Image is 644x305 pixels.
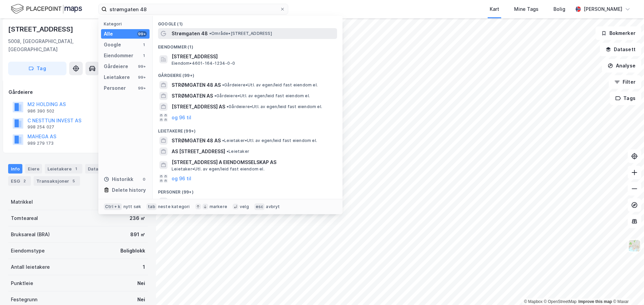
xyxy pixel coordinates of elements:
div: 5008, [GEOGRAPHIC_DATA], [GEOGRAPHIC_DATA] [8,37,113,54]
div: Leietakere [104,73,130,81]
div: Eiendommer (1) [153,39,343,51]
a: Mapbox [524,299,543,304]
img: Z [628,239,641,252]
button: Tag [8,62,66,75]
span: Leietaker [227,149,249,154]
span: [STREET_ADDRESS] A EIENDOMSSELSKAP AS [172,158,334,166]
div: Matrikkel [11,198,33,206]
div: Gårdeiere [104,62,128,70]
button: Filter [609,75,641,89]
span: • [222,82,224,87]
button: Tags [610,91,641,105]
span: Gårdeiere • Utl. av egen/leid fast eiendom el. [222,82,318,88]
div: 99+ [137,31,147,37]
div: [STREET_ADDRESS] [8,24,75,35]
div: Leietakere [45,164,82,174]
div: esc [254,203,265,210]
div: Bolig [553,5,565,13]
div: 236 ㎡ [130,214,145,222]
div: Google (1) [153,16,343,28]
div: 0 [141,177,147,182]
span: Gårdeiere • Utl. av egen/leid fast eiendom el. [227,104,322,109]
div: Boligblokk [120,247,145,255]
div: Historikk [104,175,133,183]
span: STRØMGATEN 48 AS [172,81,221,89]
div: Punktleie [11,279,33,287]
div: Delete history [112,186,146,194]
span: Område • [STREET_ADDRESS] [209,31,272,36]
button: Bokmerker [596,26,641,40]
div: Kontrollprogram for chat [610,272,644,305]
span: AS [STREET_ADDRESS] [172,147,225,156]
button: og 96 til [172,175,191,183]
div: Transaksjoner [34,176,80,186]
span: Gårdeiere • Utl. av egen/leid fast eiendom el. [214,93,310,99]
div: Gårdeiere [8,88,148,96]
div: 1 [73,165,80,172]
div: 891 ㎡ [130,230,145,239]
div: Nei [137,279,145,287]
div: Mine Tags [514,5,539,13]
div: Personer [104,84,126,92]
span: STRØMGATEN 48 AS [172,137,221,145]
div: Antall leietakere [11,263,50,271]
div: 1 [141,42,147,47]
div: Gårdeiere (99+) [153,67,343,80]
div: Eiendommer [104,52,133,60]
span: Leietaker • Utl. av egen/leid fast eiendom el. [222,138,317,143]
div: 2 [21,178,28,184]
span: • [227,104,229,109]
div: 5 [71,178,77,184]
span: Leietaker • Utl. av egen/leid fast eiendom el. [172,166,265,172]
div: velg [240,204,249,209]
div: Eiere [25,164,42,174]
div: markere [210,204,227,209]
div: nytt søk [123,204,141,209]
div: avbryt [266,204,280,209]
div: 99+ [137,85,147,91]
div: Datasett [85,164,111,174]
a: Improve this map [579,299,612,304]
div: Tomteareal [11,214,38,222]
div: Kart [490,5,499,13]
button: og 96 til [172,114,191,122]
div: 1 [143,263,145,271]
div: Festegrunn [11,296,37,304]
div: 986 390 502 [27,108,54,114]
div: Alle [104,30,113,38]
div: 1 [141,53,147,58]
div: Google [104,41,121,49]
iframe: Chat Widget [610,272,644,305]
div: 998 254 027 [27,124,54,130]
button: Datasett [600,43,641,56]
span: [STREET_ADDRESS] [172,53,334,61]
div: tab [147,203,157,210]
input: Søk på adresse, matrikkel, gårdeiere, leietakere eller personer [107,4,280,14]
div: Bruksareal (BRA) [11,230,50,239]
button: Analyse [602,59,641,73]
div: Info [8,164,22,174]
span: Strømgaten 48 [172,29,208,38]
a: OpenStreetMap [544,299,577,304]
div: [PERSON_NAME] [584,5,622,13]
div: Nei [137,296,145,304]
span: • [209,31,211,36]
span: Eiendom • 4601-164-1234-0-0 [172,61,235,66]
div: neste kategori [158,204,190,209]
span: [PERSON_NAME] [172,198,211,206]
img: logo.f888ab2527a4732fd821a326f86c7f29.svg [11,3,82,15]
div: Eiendomstype [11,247,45,255]
span: STRØMGATEN AS [172,92,213,100]
div: ESG [8,176,31,186]
div: Leietakere (99+) [153,123,343,135]
div: 989 279 173 [27,141,54,146]
span: • [227,149,229,154]
div: 99+ [137,64,147,69]
div: Ctrl + k [104,203,122,210]
span: • [222,138,224,143]
div: Kategori [104,21,150,26]
span: [STREET_ADDRESS] AS [172,103,225,111]
div: Personer (99+) [153,184,343,196]
div: 99+ [137,75,147,80]
span: • [214,93,216,98]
